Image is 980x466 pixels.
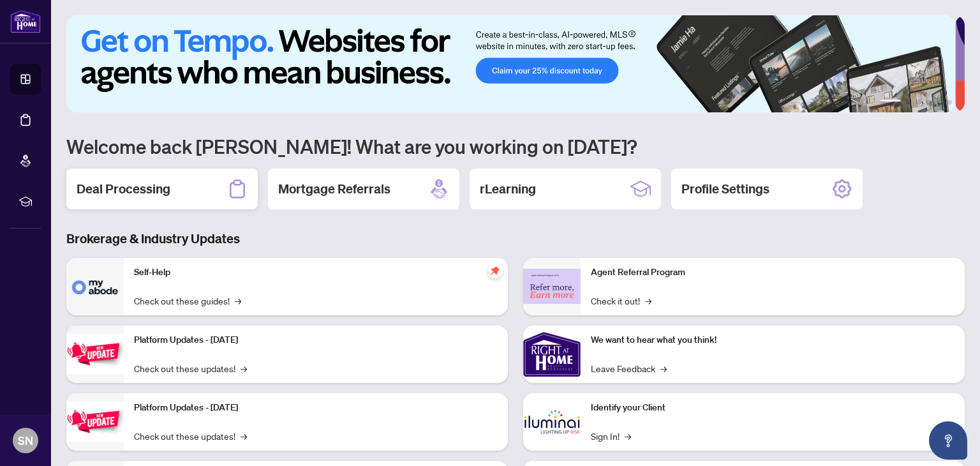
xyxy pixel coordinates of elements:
h2: rLearning [480,180,536,198]
button: 6 [947,100,952,105]
a: Leave Feedback→ [591,361,667,375]
p: Platform Updates - [DATE] [134,401,498,415]
span: SN [18,432,33,449]
button: 5 [937,100,942,105]
h2: Profile Settings [681,180,769,198]
span: → [241,429,247,443]
img: Platform Updates - July 8, 2025 [66,402,124,442]
img: Identify your Client [523,393,581,451]
span: → [241,361,247,375]
h2: Deal Processing [77,180,170,198]
a: Check it out!→ [591,294,651,308]
span: pushpin [487,263,503,278]
a: Check out these updates!→ [134,361,247,375]
p: We want to hear what you think! [591,333,954,347]
img: Self-Help [66,258,124,315]
button: 3 [916,100,921,105]
a: Check out these updates!→ [134,429,247,443]
h3: Brokerage & Industry Updates [66,230,965,248]
button: Open asap [929,421,967,460]
img: Platform Updates - July 21, 2025 [66,334,124,374]
img: We want to hear what you think! [523,326,581,383]
span: → [660,361,667,375]
img: logo [10,10,41,33]
p: Identify your Client [591,401,954,415]
h1: Welcome back [PERSON_NAME]! What are you working on [DATE]? [66,134,965,158]
button: 4 [926,100,932,105]
button: 2 [906,100,911,105]
span: → [235,294,241,308]
span: → [625,429,631,443]
img: Slide 0 [66,15,955,112]
p: Platform Updates - [DATE] [134,333,498,347]
a: Check out these guides!→ [134,294,241,308]
h2: Mortgage Referrals [278,180,390,198]
p: Agent Referral Program [591,266,954,280]
img: Agent Referral Program [523,269,581,304]
p: Self-Help [134,266,498,280]
span: → [645,294,651,308]
button: 1 [880,100,901,105]
a: Sign In!→ [591,429,631,443]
